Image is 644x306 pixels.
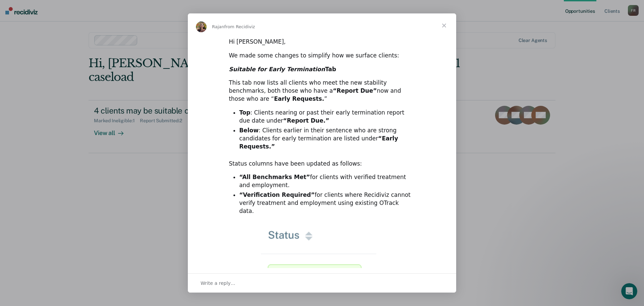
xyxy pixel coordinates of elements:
div: Hi [PERSON_NAME], [229,38,415,46]
li: for clients where Recidiviz cannot verify treatment and employment using existing OTrack data. [239,191,415,215]
div: This tab now lists all clients who meet the new stability benchmarks, both those who have a now a... [229,79,415,103]
i: Suitable for Early Termination [229,66,325,73]
li: : Clients earlier in their sentence who are strong candidates for early termination are listed under [239,127,415,151]
b: Early Requests. [274,95,324,102]
span: from Recidiviz [224,24,255,29]
b: “Verification Required” [239,191,315,198]
b: “Early Requests.” [239,135,398,150]
li: for clients with verified treatment and employment. [239,173,415,189]
b: Tab [229,66,336,73]
b: “All Benchmarks Met” [239,174,310,180]
div: We made some changes to simplify how we surface clients: [229,52,415,60]
b: “Report Due” [333,87,377,94]
b: Below [239,127,259,134]
b: “Report Due.” [283,117,329,124]
span: Rajan [212,24,224,29]
li: : Clients nearing or past their early termination report due date under [239,109,415,125]
b: Top [239,109,250,116]
img: Profile image for Rajan [196,21,207,32]
div: Status columns have been updated as follows: [229,160,415,168]
span: Write a reply… [201,279,235,288]
span: Close [432,13,456,38]
div: Open conversation and reply [188,273,456,293]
